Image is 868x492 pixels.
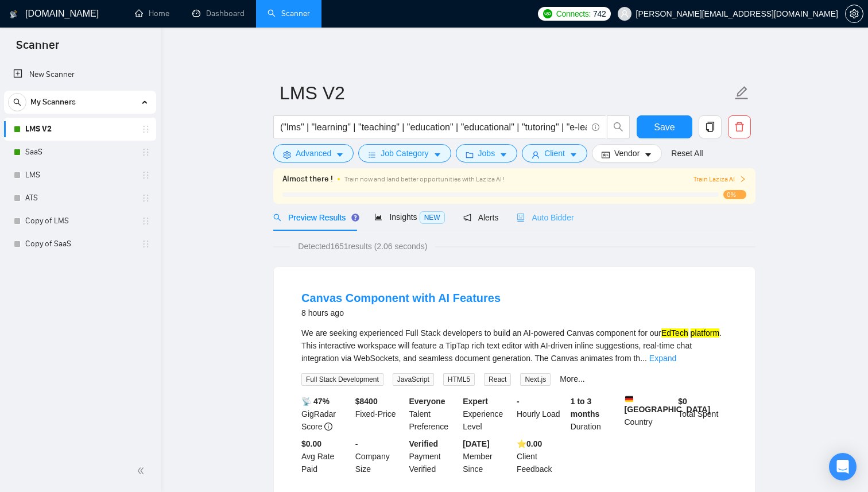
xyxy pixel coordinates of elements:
span: Full Stack Development [301,373,383,386]
span: Scanner [7,37,68,61]
b: ⭐️ 0.00 [517,439,542,448]
a: setting [845,9,863,18]
div: Fixed-Price [353,395,407,433]
div: Open Intercom Messenger [829,453,857,481]
img: upwork-logo.png [543,9,552,18]
span: caret-down [569,150,578,159]
span: Job Category [381,147,428,160]
span: Connects: [556,7,591,20]
span: Save [654,120,675,134]
mark: EdTech [661,328,688,338]
span: search [9,98,26,106]
button: idcardVendorcaret-down [592,144,662,162]
span: double-left [137,465,148,476]
a: Expand [649,354,676,363]
div: Tooltip anchor [350,212,361,223]
a: SaaS [25,141,134,164]
div: Total Spent [676,395,730,433]
b: - [517,397,520,406]
span: Next.js [520,373,551,386]
a: searchScanner [268,9,310,18]
button: setting [845,5,863,23]
span: Train now and land better opportunities with Laziza AI ! [344,175,505,183]
span: HTML5 [443,373,475,386]
span: Almost there ! [282,173,333,185]
a: Canvas Component with AI Features [301,292,501,304]
span: Detected 1651 results (2.06 seconds) [290,240,435,253]
span: Auto Bidder [517,213,573,222]
span: search [273,214,281,222]
b: - [355,439,358,448]
span: 742 [593,7,606,20]
span: right [739,176,746,183]
img: 🇩🇪 [625,395,633,403]
b: Everyone [409,397,445,406]
a: homeHome [135,9,169,18]
span: idcard [602,150,610,159]
span: Client [544,147,565,160]
span: user [532,150,540,159]
span: React [484,373,511,386]
span: holder [141,171,150,180]
div: Avg Rate Paid [299,437,353,475]
div: Company Size [353,437,407,475]
span: JavaScript [393,373,434,386]
span: holder [141,193,150,203]
span: caret-down [644,150,652,159]
button: Train Laziza AI [693,174,746,185]
span: caret-down [433,150,441,159]
span: robot [517,214,525,222]
div: Talent Preference [407,395,461,433]
div: GigRadar Score [299,395,353,433]
span: Jobs [478,147,495,160]
span: holder [141,148,150,157]
div: 8 hours ago [301,306,501,320]
a: LMS V2 [25,118,134,141]
button: barsJob Categorycaret-down [358,144,451,162]
img: logo [10,5,18,24]
span: info-circle [592,123,599,131]
button: delete [728,115,751,138]
span: folder [466,150,474,159]
button: settingAdvancedcaret-down [273,144,354,162]
mark: platform [691,328,720,338]
span: Preview Results [273,213,356,222]
a: dashboardDashboard [192,9,245,18]
b: [GEOGRAPHIC_DATA] [625,395,711,414]
div: Hourly Load [514,395,568,433]
li: My Scanners [4,91,156,255]
a: LMS [25,164,134,187]
span: setting [846,9,863,18]
div: Duration [568,395,622,433]
span: caret-down [336,150,344,159]
div: Client Feedback [514,437,568,475]
span: caret-down [499,150,507,159]
b: Expert [463,397,488,406]
span: holder [141,216,150,226]
b: $0.00 [301,439,321,448]
b: $ 0 [678,397,687,406]
button: copy [699,115,722,138]
span: NEW [420,211,445,224]
div: Member Since [460,437,514,475]
a: Copy of SaaS [25,233,134,255]
div: Payment Verified [407,437,461,475]
b: Verified [409,439,439,448]
span: Alerts [463,213,499,222]
span: copy [699,122,721,132]
button: userClientcaret-down [522,144,587,162]
span: holder [141,239,150,249]
span: holder [141,125,150,134]
a: Copy of LMS [25,210,134,233]
span: bars [368,150,376,159]
span: setting [283,150,291,159]
a: Reset All [671,147,703,160]
a: More... [560,374,585,383]
span: ... [640,354,647,363]
span: area-chart [374,213,382,221]
span: 0% [723,190,746,199]
b: 1 to 3 months [571,397,600,419]
span: info-circle [324,423,332,431]
a: New Scanner [13,63,147,86]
